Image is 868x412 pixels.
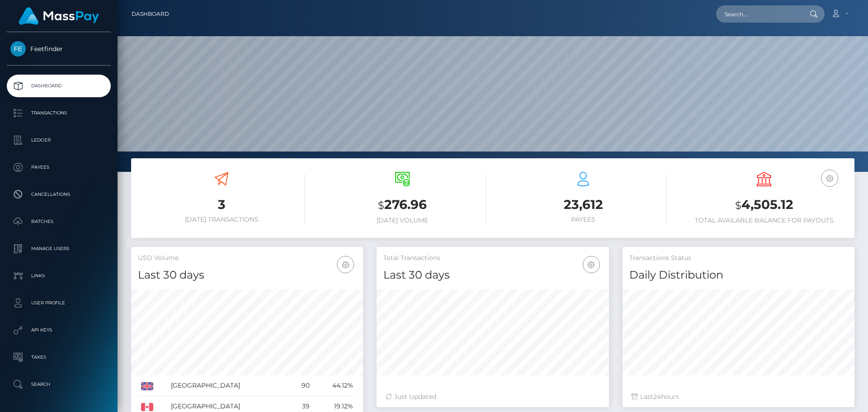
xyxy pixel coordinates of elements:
p: API Keys [10,323,107,337]
p: Payees [10,161,107,174]
a: Cancellations [7,183,111,206]
p: Ledger [10,133,107,147]
h5: USD Volume [138,254,356,263]
h5: Transactions Status [629,254,848,263]
td: 44.12% [313,375,357,396]
h3: 276.96 [319,196,486,214]
img: Feetfinder [10,41,26,57]
h4: Daily Distribution [629,267,848,283]
p: Cancellations [10,188,107,201]
span: 24 [653,393,661,401]
small: $ [735,199,741,212]
h5: Total Transactions [383,254,602,263]
a: Search [7,373,111,396]
td: [GEOGRAPHIC_DATA] [168,375,289,396]
img: MassPay Logo [19,7,99,25]
h4: Last 30 days [383,267,602,283]
a: Transactions [7,102,111,124]
a: Payees [7,156,111,179]
small: $ [378,199,384,212]
div: Last hours [632,392,845,402]
input: Search... [716,5,801,23]
div: Just Updated [386,392,599,402]
h4: Last 30 days [138,267,356,283]
a: User Profile [7,292,111,314]
h3: 3 [138,196,305,213]
h6: Total Available Balance for Payouts [680,217,848,224]
p: Batches [10,215,107,228]
a: Links [7,265,111,287]
p: User Profile [10,296,107,310]
h6: [DATE] Transactions [138,216,305,223]
p: Manage Users [10,242,107,256]
a: Manage Users [7,237,111,260]
h3: 4,505.12 [680,196,848,214]
a: Ledger [7,129,111,152]
a: Dashboard [7,75,111,97]
span: Feetfinder [7,45,111,53]
h6: Payees [500,216,667,223]
p: Taxes [10,350,107,364]
a: Batches [7,210,111,233]
p: Dashboard [10,79,107,93]
h6: [DATE] Volume [319,217,486,224]
td: 90 [289,375,313,396]
a: Dashboard [132,5,169,24]
p: Search [10,378,107,391]
p: Links [10,269,107,283]
img: GB.png [141,382,153,390]
img: CA.png [141,403,153,411]
a: API Keys [7,319,111,341]
h3: 23,612 [500,196,667,213]
a: Taxes [7,346,111,369]
p: Transactions [10,106,107,120]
